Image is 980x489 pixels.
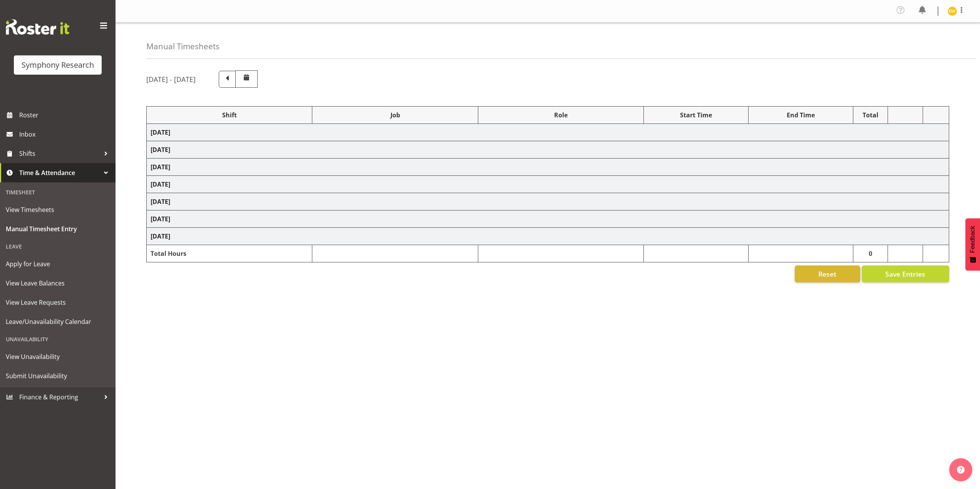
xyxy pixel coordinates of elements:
span: Finance & Reporting [19,391,100,403]
span: Submit Unavailability [6,370,110,382]
td: [DATE] [147,228,949,245]
td: [DATE] [147,193,949,210]
td: [DATE] [147,176,949,193]
button: Reset [795,265,860,282]
div: Start Time [648,110,744,120]
span: Reset [818,269,836,279]
div: Symphony Research [22,59,94,71]
td: [DATE] [147,141,949,159]
span: View Leave Requests [6,297,110,308]
div: End Time [752,110,849,120]
td: 0 [853,245,888,262]
div: Job [316,110,474,120]
a: View Leave Balances [2,274,114,293]
span: Roster [19,109,112,121]
td: [DATE] [147,159,949,176]
span: Leave/Unavailability Calendar [6,316,110,327]
a: Leave/Unavailability Calendar [2,312,114,331]
span: Apply for Leave [6,258,110,270]
span: View Unavailability [6,351,110,362]
span: View Timesheets [6,204,110,215]
div: Unavailability [2,331,114,347]
span: Shifts [19,148,100,159]
td: Total Hours [147,245,312,262]
img: help-xxl-2.png [957,466,965,474]
h5: [DATE] - [DATE] [146,75,196,83]
span: Feedback [969,226,976,253]
span: Save Entries [885,269,925,279]
button: Feedback - Show survey [965,218,980,270]
span: View Leave Balances [6,277,110,289]
div: Role [482,110,640,120]
img: Rosterit website logo [6,19,69,35]
span: Inbox [19,129,112,140]
div: Timesheet [2,184,114,200]
img: enrica-walsh11863.jpg [948,7,957,16]
a: Manual Timesheet Entry [2,219,114,239]
a: View Timesheets [2,200,114,219]
td: [DATE] [147,124,949,141]
a: View Leave Requests [2,293,114,312]
h4: Manual Timesheets [146,42,219,51]
a: View Unavailability [2,347,114,366]
div: Shift [151,110,308,120]
button: Save Entries [862,265,949,282]
span: Manual Timesheet Entry [6,223,110,235]
a: Submit Unavailability [2,366,114,386]
div: Leave [2,239,114,254]
td: [DATE] [147,210,949,228]
a: Apply for Leave [2,254,114,274]
div: Total [857,110,884,120]
span: Time & Attendance [19,167,100,179]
